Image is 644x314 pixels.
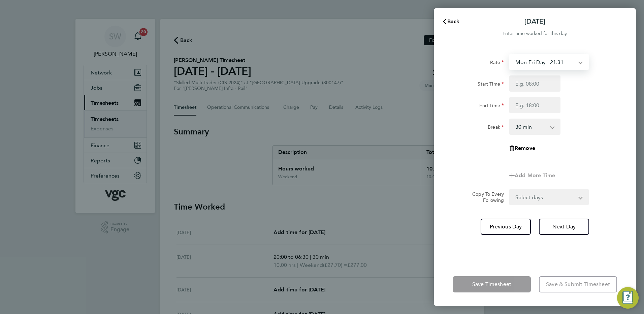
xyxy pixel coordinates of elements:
[490,223,522,230] span: Previous Day
[479,102,504,111] label: End Time
[617,287,639,309] button: Engage Resource Center
[447,18,460,25] span: Back
[509,75,560,92] input: E.g. 08:00
[509,146,535,151] button: Remove
[509,97,560,113] input: E.g. 18:00
[539,219,589,235] button: Next Day
[481,219,531,235] button: Previous Day
[478,81,504,89] label: Start Time
[524,17,545,26] p: [DATE]
[435,15,466,28] button: Back
[490,59,504,67] label: Rate
[515,145,535,151] span: Remove
[434,30,636,38] div: Enter time worked for this day.
[467,191,504,203] label: Copy To Every Following
[552,223,576,230] span: Next Day
[488,124,504,132] label: Break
